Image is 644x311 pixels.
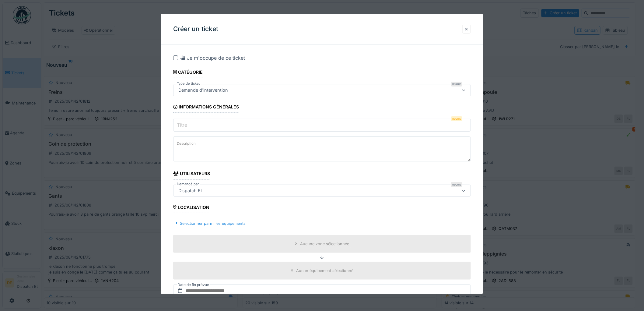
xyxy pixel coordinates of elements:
label: Titre [176,121,188,129]
div: Utilisateurs [173,169,210,179]
div: Localisation [173,203,209,213]
label: Demandé par [176,181,200,186]
div: Sélectionner parmi les équipements [173,219,248,228]
div: Je m'occupe de ce ticket [180,54,245,62]
div: Requis [451,182,462,187]
label: Date de fin prévue [177,281,210,288]
div: Requis [451,116,462,121]
label: Description [176,140,197,147]
label: Type de ticket [176,81,201,86]
h3: Créer un ticket [173,25,218,33]
div: Dispatch Et [176,187,205,194]
div: Aucun équipement sélectionné [296,268,353,274]
div: Requis [451,82,462,87]
div: Catégorie [173,68,203,78]
div: Demande d'intervention [176,87,230,94]
div: Aucune zone sélectionnée [300,241,349,247]
div: Informations générales [173,102,239,113]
